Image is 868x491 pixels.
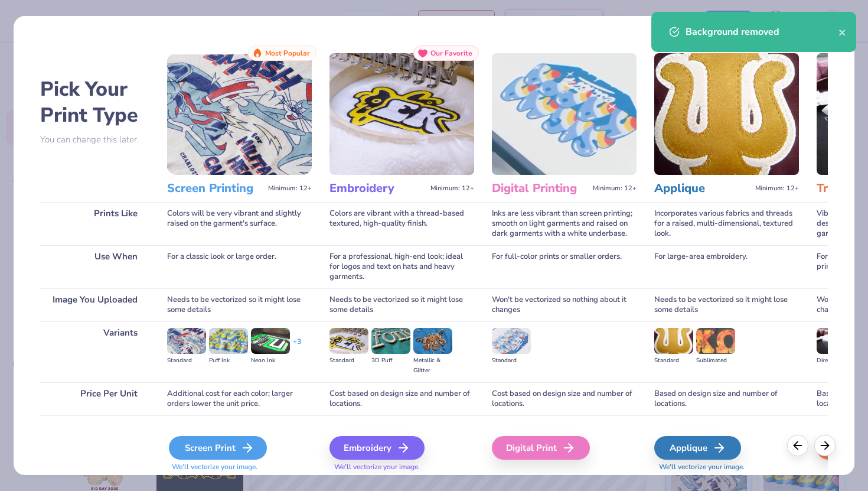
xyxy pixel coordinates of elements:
[40,288,149,321] div: Image You Uploaded
[40,76,149,128] h2: Pick Your Print Type
[167,181,263,196] h3: Screen Printing
[696,328,735,354] img: Sublimated
[492,436,590,460] div: Digital Print
[492,356,531,366] div: Standard
[430,184,474,193] span: Minimum: 12+
[654,288,799,321] div: Needs to be vectorized so it might lose some details
[268,184,312,193] span: Minimum: 12+
[167,245,312,288] div: For a classic look or large order.
[40,382,149,415] div: Price Per Unit
[492,181,588,196] h3: Digital Printing
[492,202,637,245] div: Inks are less vibrant than screen printing; smooth on light garments and raised on dark garments ...
[371,356,410,366] div: 3D Puff
[329,53,474,175] img: Embroidery
[654,382,799,415] div: Based on design size and number of locations.
[167,288,312,321] div: Needs to be vectorized so it might lose some details
[838,25,847,39] button: close
[209,356,248,366] div: Puff Ink
[167,382,312,415] div: Additional cost for each color; larger orders lower the unit price.
[167,53,312,175] img: Screen Printing
[293,337,301,357] div: + 3
[492,53,637,175] img: Digital Printing
[593,184,637,193] span: Minimum: 12+
[430,49,472,57] span: Our Favorite
[492,245,637,288] div: For full-color prints or smaller orders.
[654,328,693,354] img: Standard
[492,288,637,321] div: Won't be vectorized so nothing about it changes
[686,25,838,39] div: Background removed
[654,202,799,245] div: Incorporates various fabrics and threads for a raised, multi-dimensional, textured look.
[329,382,474,415] div: Cost based on design size and number of locations.
[40,245,149,288] div: Use When
[329,328,368,354] img: Standard
[329,462,474,472] span: We'll vectorize your image.
[329,356,368,366] div: Standard
[413,328,452,354] img: Metallic & Glitter
[329,181,426,196] h3: Embroidery
[329,288,474,321] div: Needs to be vectorized so it might lose some details
[654,245,799,288] div: For large-area embroidery.
[654,436,741,460] div: Applique
[755,184,799,193] span: Minimum: 12+
[40,321,149,382] div: Variants
[209,328,248,354] img: Puff Ink
[817,356,856,366] div: Direct-to-film
[40,135,149,145] p: You can change this later.
[329,202,474,245] div: Colors are vibrant with a thread-based textured, high-quality finish.
[167,462,312,472] span: We'll vectorize your image.
[329,436,425,460] div: Embroidery
[265,49,310,57] span: Most Popular
[654,462,799,472] span: We'll vectorize your image.
[413,356,452,376] div: Metallic & Glitter
[167,328,206,354] img: Standard
[167,356,206,366] div: Standard
[167,202,312,245] div: Colors will be very vibrant and slightly raised on the garment's surface.
[654,181,750,196] h3: Applique
[817,328,856,354] img: Direct-to-film
[169,436,267,460] div: Screen Print
[371,328,410,354] img: 3D Puff
[40,202,149,245] div: Prints Like
[654,53,799,175] img: Applique
[251,356,290,366] div: Neon Ink
[492,328,531,354] img: Standard
[696,356,735,366] div: Sublimated
[251,328,290,354] img: Neon Ink
[329,245,474,288] div: For a professional, high-end look; ideal for logos and text on hats and heavy garments.
[654,356,693,366] div: Standard
[492,382,637,415] div: Cost based on design size and number of locations.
